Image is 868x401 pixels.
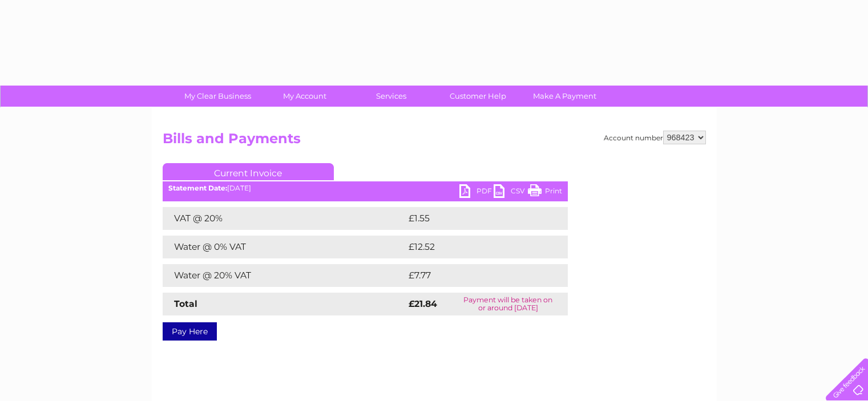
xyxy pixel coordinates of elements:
[406,264,540,287] td: £7.77
[174,298,197,309] strong: Total
[344,86,438,107] a: Services
[163,163,334,180] a: Current Invoice
[409,298,437,309] strong: £21.84
[494,184,528,201] a: CSV
[528,184,562,201] a: Print
[406,207,539,230] td: £1.55
[163,131,706,152] h2: Bills and Payments
[163,264,406,287] td: Water @ 20% VAT
[163,207,406,230] td: VAT @ 20%
[406,236,543,258] td: £12.52
[163,236,406,258] td: Water @ 0% VAT
[163,322,217,341] a: Pay Here
[518,86,612,107] a: Make A Payment
[604,131,706,144] div: Account number
[449,293,568,315] td: Payment will be taken on or around [DATE]
[257,86,352,107] a: My Account
[459,184,494,201] a: PDF
[163,184,568,192] div: [DATE]
[168,184,227,192] b: Statement Date:
[171,86,265,107] a: My Clear Business
[431,86,525,107] a: Customer Help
